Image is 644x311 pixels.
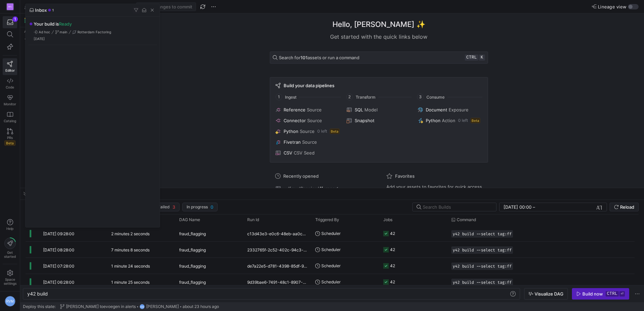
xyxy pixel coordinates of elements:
[35,7,47,13] span: Inbox
[77,30,111,34] span: Rotterdam Factoring
[34,37,45,41] span: [DATE]
[59,21,72,27] span: Ready
[28,16,162,45] div: Press SPACE to select this row.
[39,30,50,34] span: Ad hoc
[60,30,67,34] span: main
[34,21,72,27] span: Your build is
[52,8,54,12] span: 1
